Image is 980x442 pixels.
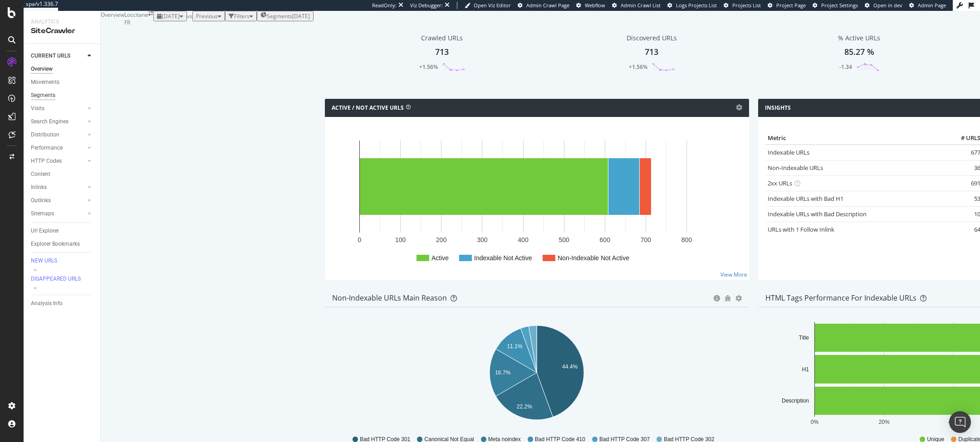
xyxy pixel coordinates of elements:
[518,236,529,243] text: 400
[372,2,397,9] div: ReadOnly:
[474,2,511,9] span: Open Viz Editor
[768,179,792,187] a: 2xx URLs
[332,322,741,427] svg: A chart.
[681,236,692,243] text: 800
[732,2,761,9] span: Projects List
[526,2,569,9] span: Admin Crawl Page
[332,293,447,302] div: Non-Indexable URLs Main Reason
[667,2,717,9] a: Logs Projects List
[576,2,605,9] a: Webflow
[465,2,511,9] a: Open Viz Editor
[768,2,806,9] a: Project Page
[645,46,658,58] div: 713
[31,257,57,265] div: NEW URLS
[720,271,747,278] a: View More
[865,2,902,9] a: Open in dev
[148,11,153,16] div: arrow-right-arrow-left
[31,26,93,36] div: SiteCrawler
[234,12,250,20] div: Filters
[585,2,605,9] span: Webflow
[31,299,63,308] div: Analysis Info
[735,295,742,301] div: gear
[431,254,449,262] text: Active
[31,275,81,283] div: DISAPPEARED URLS
[31,156,62,166] div: HTTP Codes
[421,34,463,43] div: Crawled URLs
[196,12,218,20] span: Previous
[768,194,843,203] a: Indexable URLs with Bad H1
[844,46,874,58] div: 85.27 %
[31,143,85,153] a: Performance
[621,2,661,9] span: Admin Crawl List
[878,418,889,425] text: 20%
[725,295,731,301] div: bug
[292,12,310,20] div: [DATE]
[765,103,791,112] h4: Insights
[736,104,742,111] i: Options
[31,196,51,205] div: Outlinks
[558,254,629,262] text: Non-Indexable Not Active
[31,64,94,74] a: Overview
[31,78,94,87] a: Movements
[31,51,85,61] a: CURRENT URLS
[187,12,192,20] span: vs
[768,164,823,172] a: Non-Indexable URLs
[267,12,292,20] span: Segments
[436,236,447,243] text: 200
[31,239,94,249] a: Explorer Bookmarks
[724,2,761,9] a: Projects List
[802,366,809,372] text: H1
[839,63,852,71] div: -1.34
[31,156,85,166] a: HTTP Codes
[332,131,741,273] svg: A chart.
[600,236,611,243] text: 600
[435,46,449,58] div: 713
[31,183,47,192] div: Inlinks
[31,130,59,140] div: Distribution
[918,2,946,9] span: Admin Page
[31,143,63,153] div: Performance
[31,257,94,266] a: NEW URLS
[31,18,93,26] div: Analytics
[768,225,834,233] a: URLs with 1 Follow Inlink
[517,403,532,410] text: 22.2%
[31,104,85,113] a: Visits
[31,239,80,249] div: Explorer Bookmarks
[821,2,858,9] span: Project Settings
[162,12,180,20] span: 2025 Aug. 9th
[31,209,54,219] div: Sitemaps
[799,335,809,341] text: Title
[395,236,406,243] text: 100
[765,293,916,302] div: HTML Tags Performance for Indexable URLs
[101,11,124,19] div: Overview
[810,418,818,425] text: 0%
[641,236,652,243] text: 700
[768,210,867,218] a: Indexable URLs with Bad Description
[410,2,443,9] div: Viz Debugger:
[948,418,959,425] text: 40%
[31,64,53,74] div: Overview
[31,226,59,236] div: Url Explorer
[768,148,809,156] a: Indexable URLs
[31,51,70,61] div: CURRENT URLS
[495,369,510,376] text: 16.7%
[474,254,532,262] text: Indexable Not Active
[225,11,257,21] button: Filters
[358,236,362,243] text: 0
[332,103,404,112] h4: Active / Not Active URLs
[765,131,947,145] th: Metric
[31,117,85,126] a: Search Engines
[419,63,438,71] div: +1.56%
[781,398,808,404] text: Description
[31,104,44,113] div: Visits
[813,2,858,9] a: Project Settings
[31,209,85,219] a: Sitemaps
[31,299,94,308] a: Analysis Info
[31,78,59,87] div: Movements
[714,295,720,301] div: circle-info
[31,183,85,192] a: Inlinks
[612,2,661,9] a: Admin Crawl List
[518,2,569,9] a: Admin Crawl Page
